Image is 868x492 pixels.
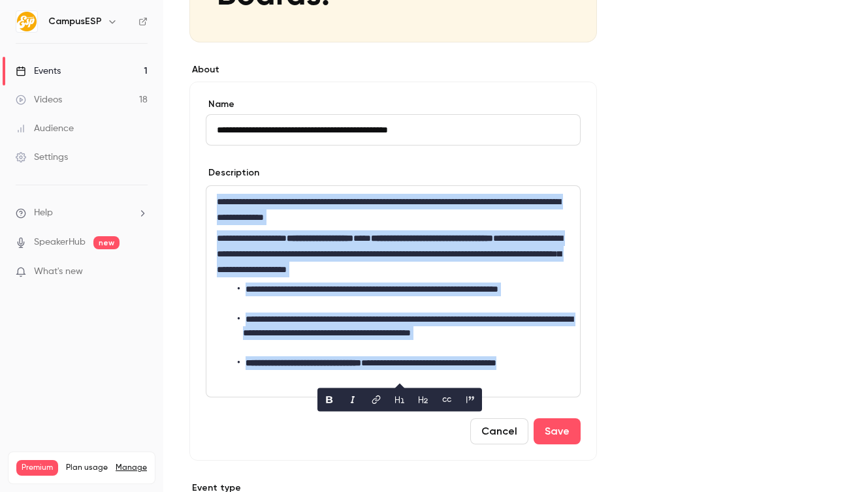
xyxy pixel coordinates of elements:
[48,15,102,28] h6: CampusESP
[34,206,53,220] span: Help
[16,460,58,476] span: Premium
[534,418,581,444] button: Save
[342,390,363,410] button: italic
[93,236,120,249] span: new
[16,93,62,106] div: Videos
[16,151,68,164] div: Settings
[206,185,581,397] section: description
[16,206,148,220] li: help-dropdown-opener
[366,390,387,410] button: link
[206,166,259,179] label: Description
[206,98,581,111] label: Name
[16,11,37,32] img: CampusESP
[460,390,481,410] button: blockquote
[470,418,528,444] button: Cancel
[16,65,61,78] div: Events
[66,463,108,473] span: Plan usage
[34,265,83,279] span: What's new
[16,122,74,135] div: Audience
[116,463,147,473] a: Manage
[34,236,86,249] a: SpeakerHub
[189,63,597,76] label: About
[319,390,340,410] button: bold
[206,186,580,397] div: editor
